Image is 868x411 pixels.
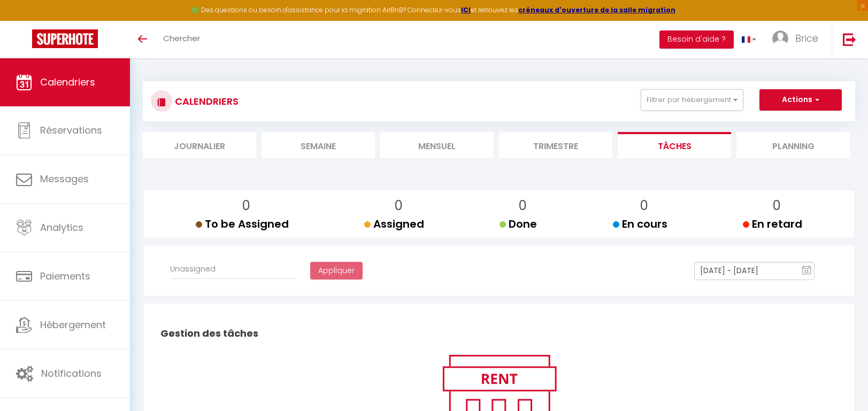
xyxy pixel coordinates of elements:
button: Besoin d'aide ? [659,30,734,49]
span: Chercher [163,33,200,44]
li: Trimestre [499,132,612,158]
span: En cours [613,216,667,231]
li: Mensuel [380,132,494,158]
p: 0 [373,196,424,216]
input: Select Date Range [694,262,815,280]
span: Analytics [40,221,83,234]
span: Paiements [40,269,90,283]
img: logout [843,33,856,46]
h2: Gestion des tâches [158,317,840,350]
li: Journalier [143,132,256,158]
p: 0 [621,196,667,216]
span: Assigned [364,216,424,231]
button: Appliquer [310,262,363,280]
li: Semaine [262,132,375,158]
span: Messages [40,172,89,185]
button: Filtrer par hébergement [641,89,743,111]
a: Chercher [155,21,208,58]
h3: CALENDRIERS [172,89,239,113]
iframe: Chat [823,363,860,403]
a: ... Brice [764,21,832,58]
p: 0 [204,196,289,216]
span: To be Assigned [196,216,289,231]
li: Tâches [618,132,731,158]
span: Réservations [40,123,102,137]
span: Notifications [41,367,102,380]
span: Hébergement [40,318,106,331]
a: ICI [461,5,471,14]
button: Actions [759,89,842,111]
span: Done [500,216,537,231]
p: 0 [751,196,802,216]
img: Super Booking [32,29,98,48]
p: 0 [508,196,537,216]
span: En retard [743,216,802,231]
span: Calendriers [40,75,95,89]
text: 11 [804,269,810,274]
a: créneaux d'ouverture de la salle migration [518,5,675,14]
img: ... [772,30,788,46]
span: Brice [795,32,818,45]
li: Planning [736,132,850,158]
